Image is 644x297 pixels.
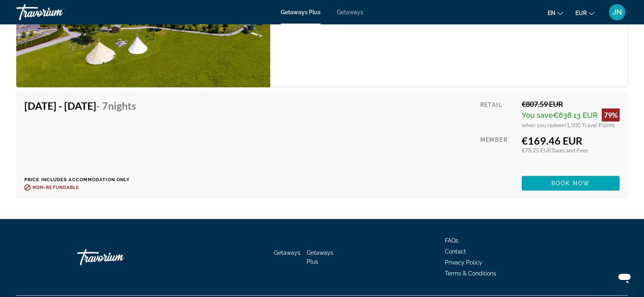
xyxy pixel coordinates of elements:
[307,249,333,265] a: Getaways Plus
[522,176,620,191] button: Book now
[445,259,482,266] a: Privacy Policy
[445,237,458,244] a: FAQs
[522,100,620,108] div: €807.59 EUR
[566,121,615,128] span: 1,500 Travel Points
[611,264,637,290] iframe: Bouton de lancement de la fenêtre de messagerie
[551,180,590,186] span: Book now
[337,9,363,15] a: Getaways
[553,111,598,119] span: €638.13 EUR
[33,185,79,190] span: Non-refundable
[575,10,587,16] span: EUR
[575,7,594,19] button: Change currency
[24,100,136,112] h4: [DATE] - [DATE]
[445,248,466,255] a: Contact
[522,147,620,154] div: €78.25 EUR
[522,121,566,128] span: when you redeem
[522,111,553,119] span: You save
[96,100,136,112] span: - 7
[480,134,516,170] div: Member
[281,9,321,15] a: Getaways Plus
[480,100,516,128] div: Retail
[445,270,496,277] a: Terms & Conditions
[522,134,620,147] div: €169.46 EUR
[607,4,628,21] button: User Menu
[77,245,158,269] a: Travorium
[16,2,98,23] a: Travorium
[613,8,622,16] span: JN
[548,7,563,19] button: Change language
[108,100,136,112] span: Nights
[602,108,620,121] div: 79%
[551,147,588,154] span: Taxes and Fees
[274,249,300,256] a: Getaways
[548,10,555,16] span: en
[24,177,142,182] p: Price includes accommodation only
